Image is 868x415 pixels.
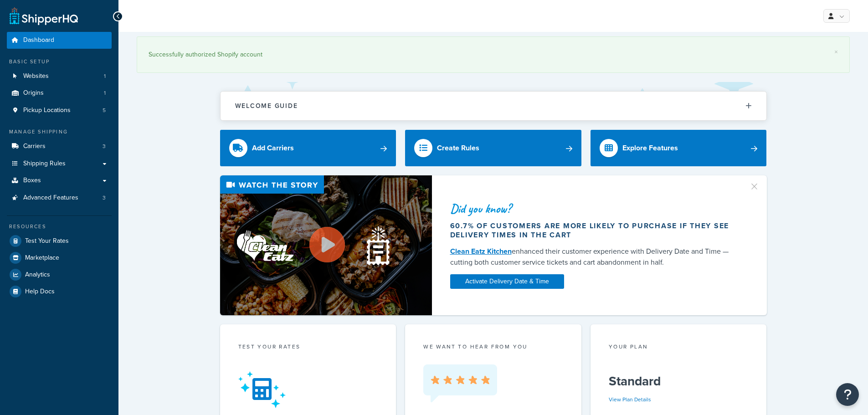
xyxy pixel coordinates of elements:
[238,343,378,353] div: Test your rates
[7,58,112,66] div: Basic Setup
[7,102,112,119] li: Pickup Locations
[7,172,112,189] a: Boxes
[836,383,859,406] button: Open Resource Center
[7,233,112,249] a: Test Your Rates
[7,85,112,102] li: Origins
[23,143,46,150] span: Carriers
[25,237,69,245] span: Test Your Rates
[221,92,766,120] button: Welcome Guide
[103,107,106,114] span: 5
[25,288,55,296] span: Help Docs
[450,246,738,268] div: enhanced their customer experience with Delivery Date and Time — cutting both customer service ti...
[23,194,78,202] span: Advanced Features
[25,254,59,262] span: Marketplace
[7,85,112,102] a: Origins1
[622,142,678,154] div: Explore Features
[7,138,112,155] a: Carriers3
[7,155,112,172] a: Shipping Rules
[25,271,50,279] span: Analytics
[7,190,112,206] a: Advanced Features3
[235,102,298,109] h2: Welcome Guide
[103,143,106,150] span: 3
[149,48,838,61] div: Successfully authorized Shopify account
[23,107,71,114] span: Pickup Locations
[7,223,112,231] div: Resources
[7,190,112,206] li: Advanced Features
[450,221,738,240] div: 60.7% of customers are more likely to purchase if they see delivery times in the cart
[252,142,294,154] div: Add Carriers
[220,130,396,166] a: Add Carriers
[104,89,106,97] span: 1
[609,343,749,353] div: Your Plan
[609,374,749,389] h5: Standard
[7,138,112,155] li: Carriers
[23,177,41,184] span: Boxes
[834,48,838,56] a: ×
[7,266,112,283] a: Analytics
[7,68,112,85] a: Websites1
[7,102,112,119] a: Pickup Locations5
[7,283,112,300] a: Help Docs
[591,130,767,166] a: Explore Features
[450,202,738,215] div: Did you know?
[23,89,44,97] span: Origins
[609,395,651,404] a: View Plan Details
[220,175,432,315] img: Video thumbnail
[7,68,112,85] li: Websites
[423,343,563,351] p: we want to hear from you
[450,246,512,256] a: Clean Eatz Kitchen
[23,72,49,80] span: Websites
[104,72,106,80] span: 1
[405,130,581,166] a: Create Rules
[437,142,479,154] div: Create Rules
[23,160,66,168] span: Shipping Rules
[7,128,112,136] div: Manage Shipping
[7,250,112,266] a: Marketplace
[7,32,112,49] a: Dashboard
[103,194,106,202] span: 3
[450,274,564,289] a: Activate Delivery Date & Time
[23,36,54,44] span: Dashboard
